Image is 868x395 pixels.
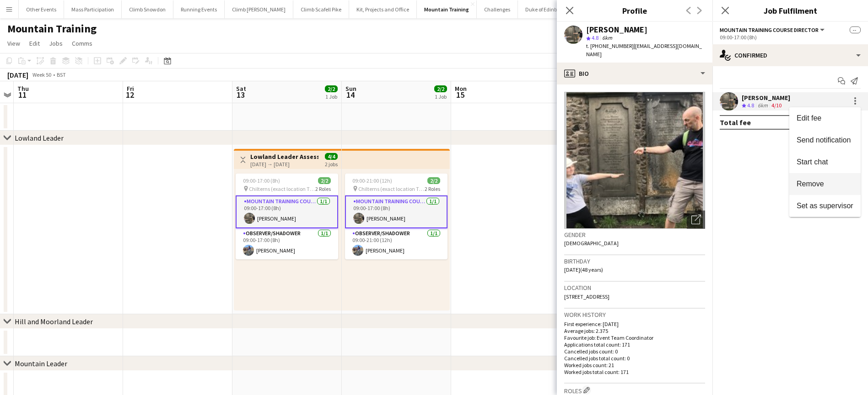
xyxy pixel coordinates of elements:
span: Start chat [797,158,828,166]
button: Start chat [789,151,861,173]
button: Remove [789,173,861,195]
span: Edit fee [797,114,821,122]
button: Edit fee [789,107,861,129]
button: Send notification [789,129,861,151]
button: Set as supervisor [789,195,861,217]
span: Remove [797,180,824,188]
span: Send notification [797,136,851,144]
span: Set as supervisor [797,202,853,210]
